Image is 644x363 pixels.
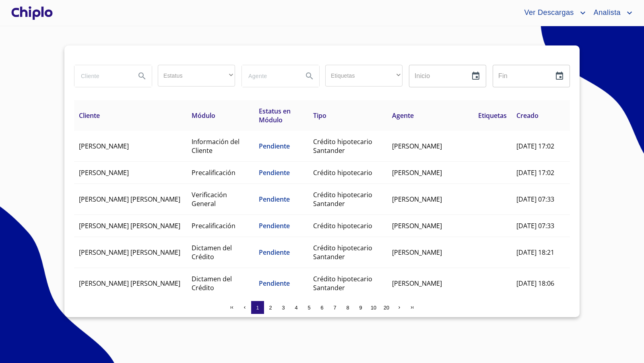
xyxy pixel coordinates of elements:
span: Crédito hipotecario [313,221,372,230]
span: 2 [269,305,272,311]
button: 5 [303,301,316,314]
span: Crédito hipotecario Santander [313,137,372,155]
button: 10 [367,301,380,314]
input: search [74,65,129,87]
span: [PERSON_NAME] [79,142,129,151]
span: [DATE] 18:06 [516,279,554,288]
span: [PERSON_NAME] [392,279,442,288]
button: account of current user [588,6,634,19]
button: 3 [277,301,290,314]
span: [PERSON_NAME] [392,195,442,204]
span: Crédito hipotecario Santander [313,243,372,261]
span: Dictamen del Crédito [192,274,232,292]
button: Search [132,66,152,86]
span: Pendiente [259,168,290,177]
button: 7 [328,301,341,314]
span: Analista [588,6,625,19]
span: 5 [308,305,310,311]
span: [DATE] 17:02 [516,168,554,177]
span: Crédito hipotecario Santander [313,274,372,292]
span: Pendiente [259,142,290,151]
input: search [242,65,297,87]
span: [PERSON_NAME] [PERSON_NAME] [79,279,180,288]
span: [PERSON_NAME] [PERSON_NAME] [79,195,180,204]
button: 9 [354,301,367,314]
span: Etiquetas [478,111,507,120]
span: [DATE] 07:33 [516,195,554,204]
span: [PERSON_NAME] [PERSON_NAME] [79,248,180,257]
span: [DATE] 07:33 [516,221,554,230]
span: Precalificación [192,168,235,177]
span: Pendiente [259,279,290,288]
div: ​ [325,65,402,87]
span: [PERSON_NAME] [PERSON_NAME] [79,221,180,230]
span: Agente [392,111,414,120]
span: 1 [256,305,259,311]
span: Precalificación [192,221,235,230]
span: Verificación General [192,190,227,208]
div: ​ [158,65,235,87]
span: Crédito hipotecario [313,168,372,177]
span: Creado [516,111,539,120]
button: account of current user [518,6,587,19]
button: 20 [380,301,393,314]
span: [DATE] 17:02 [516,142,554,151]
span: Módulo [192,111,215,120]
button: 8 [341,301,354,314]
span: Estatus en Módulo [259,107,291,124]
span: 6 [320,305,323,311]
button: 6 [316,301,328,314]
button: 4 [290,301,303,314]
span: 7 [333,305,336,311]
span: Pendiente [259,248,290,257]
span: 20 [384,305,389,311]
span: Pendiente [259,195,290,204]
span: [PERSON_NAME] [392,221,442,230]
span: [PERSON_NAME] [392,142,442,151]
span: 3 [282,305,285,311]
span: Ver Descargas [518,6,578,19]
span: [DATE] 18:21 [516,248,554,257]
button: 1 [251,301,264,314]
span: 10 [371,305,376,311]
span: Pendiente [259,221,290,230]
span: Información del Cliente [192,137,239,155]
span: [PERSON_NAME] [392,248,442,257]
span: 9 [359,305,362,311]
span: 4 [295,305,297,311]
span: Cliente [79,111,100,120]
span: 8 [346,305,349,311]
span: [PERSON_NAME] [79,168,129,177]
span: Dictamen del Crédito [192,243,232,261]
span: Crédito hipotecario Santander [313,190,372,208]
button: 2 [264,301,277,314]
span: [PERSON_NAME] [392,168,442,177]
span: Tipo [313,111,326,120]
button: Search [300,66,319,86]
